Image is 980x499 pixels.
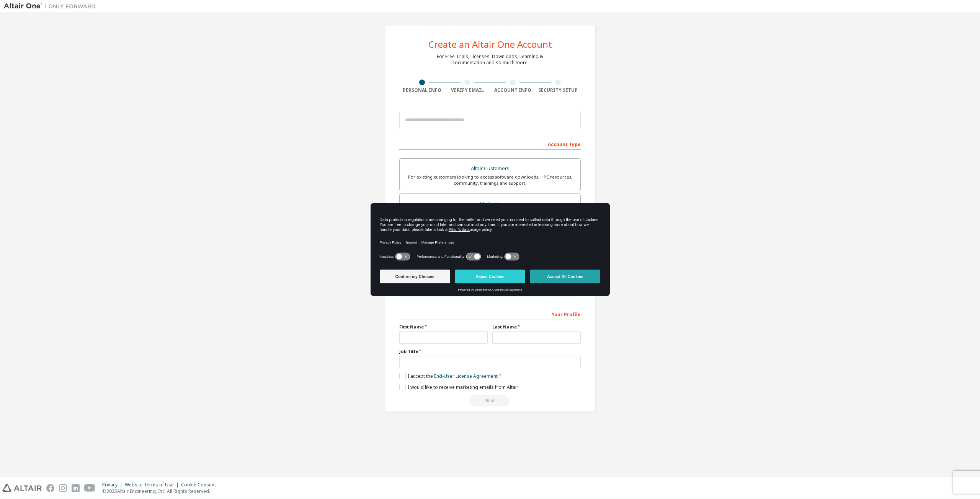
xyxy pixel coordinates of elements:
img: facebook.svg [46,484,54,492]
a: End-User License Agreement [434,373,498,379]
img: altair_logo.svg [2,484,42,492]
img: youtube.svg [84,484,95,492]
img: instagram.svg [59,484,67,492]
div: Security Setup [536,87,581,93]
label: Last Name [492,324,581,330]
label: Job Title [399,348,581,354]
img: Altair One [4,2,100,10]
div: Cookie Consent [181,482,220,488]
p: © 2025 Altair Engineering, Inc. All Rights Reserved. [102,488,220,494]
div: Website Terms of Use [125,482,181,488]
img: linkedin.svg [72,484,80,492]
div: Verify Email [445,87,490,93]
div: For existing customers looking to access software downloads, HPC resources, community, trainings ... [404,174,576,186]
label: First Name [399,324,488,330]
div: Students [404,198,576,209]
div: Account Type [399,138,581,150]
div: Altair Customers [404,163,576,174]
div: For Free Trials, Licenses, Downloads, Learning & Documentation and so much more. [437,54,543,66]
div: Privacy [102,482,125,488]
div: Account Info [490,87,536,93]
div: Personal Info [399,87,445,93]
div: Your Profile [399,308,581,320]
label: I accept the [399,373,498,379]
div: Read and acccept EULA to continue [399,395,581,406]
label: I would like to receive marketing emails from Altair [399,384,518,390]
div: Create an Altair One Account [428,40,552,49]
